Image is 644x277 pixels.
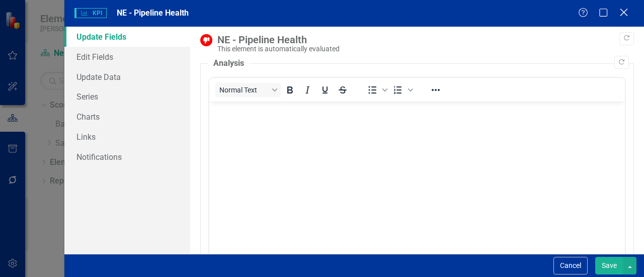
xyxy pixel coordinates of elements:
a: Edit Fields [64,47,190,67]
div: NE - Pipeline Health [217,34,629,45]
button: Underline [316,83,334,97]
button: Cancel [553,257,588,274]
a: Series [64,86,190,107]
button: Reveal or hide additional toolbar items [427,83,444,97]
legend: Analysis [208,58,249,69]
div: Numbered list [389,83,415,97]
button: Bold [281,83,298,97]
button: Strikethrough [334,83,351,97]
span: NE - Pipeline Health [117,8,189,18]
button: Block Normal Text [215,83,281,97]
img: Below Target [200,34,212,46]
iframe: Rich Text Area [209,102,625,277]
button: Italic [299,83,316,97]
a: Notifications [64,147,190,167]
a: Links [64,127,190,147]
a: Update Data [64,67,190,87]
a: Update Fields [64,27,190,47]
div: Bullet list [364,83,389,97]
span: KPI [74,8,107,18]
button: Save [595,257,623,274]
div: This element is automatically evaluated [217,45,629,53]
span: Normal Text [219,86,269,94]
a: Charts [64,107,190,127]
